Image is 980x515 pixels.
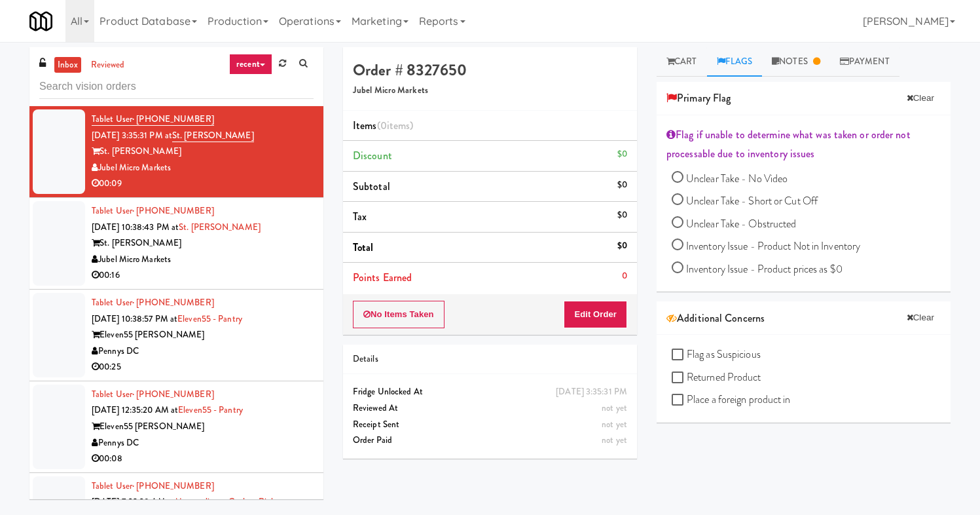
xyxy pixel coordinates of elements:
[353,118,413,133] span: Items
[687,370,761,385] span: Returned Product
[29,290,323,381] li: Tablet User· [PHONE_NUMBER][DATE] 10:38:57 PM atEleven55 - PantryEleven55 [PERSON_NAME]Pennys DC0...
[92,221,179,233] span: [DATE] 10:38:43 PM at
[353,417,627,433] div: Receipt Sent
[353,148,392,163] span: Discount
[132,480,214,492] span: · [PHONE_NUMBER]
[54,57,81,73] a: inbox
[353,240,374,255] span: Total
[172,129,254,142] a: St. [PERSON_NAME]
[617,238,627,254] div: $0
[92,313,177,325] span: [DATE] 10:38:57 PM at
[672,195,683,207] input: Unclear Take - Short or Cut Off
[602,402,627,414] span: not yet
[830,47,899,77] a: Payment
[617,177,627,193] div: $0
[175,495,279,508] a: Metropolitan - Cooler - Right
[88,57,128,73] a: reviewed
[92,113,214,126] a: Tablet User· [PHONE_NUMBER]
[353,270,412,285] span: Points Earned
[353,209,367,224] span: Tax
[29,198,323,290] li: Tablet User· [PHONE_NUMBER][DATE] 10:38:43 PM atSt. [PERSON_NAME]St. [PERSON_NAME]Jubel Micro Mar...
[686,238,860,254] span: Inventory Issue - Product Not in Inventory
[39,75,314,99] input: Search vision orders
[92,204,214,217] a: Tablet User· [PHONE_NUMBER]
[92,451,314,467] div: 00:08
[672,218,683,230] input: Unclear Take - Obstructed
[622,268,627,284] div: 0
[353,86,627,96] h5: Jubel Micro Markets
[672,240,683,252] input: Inventory Issue - Product Not in Inventory
[353,301,445,328] button: No Items Taken
[353,384,627,400] div: Fridge Unlocked At
[672,173,683,185] input: Unclear Take - No Video
[92,404,178,416] span: [DATE] 12:35:20 AM at
[617,207,627,223] div: $0
[762,47,830,77] a: Notes
[92,419,314,435] div: Eleven55 [PERSON_NAME]
[29,10,52,33] img: Micromart
[686,261,843,277] span: Inventory Issue - Product prices as $0
[672,373,687,383] input: Returned Product
[602,418,627,430] span: not yet
[29,381,323,473] li: Tablet User· [PHONE_NUMBER][DATE] 12:35:20 AM atEleven55 - PantryEleven55 [PERSON_NAME]Pennys DC0...
[92,343,314,360] div: Pennys DC
[92,235,314,252] div: St. [PERSON_NAME]
[602,434,627,446] span: not yet
[686,171,788,186] span: Unclear Take - No Video
[92,252,314,268] div: Jubel Micro Markets
[666,88,731,108] span: Primary Flag
[672,263,683,275] input: Inventory Issue - Product prices as $0
[92,143,314,160] div: St. [PERSON_NAME]
[177,313,242,325] a: Eleven55 - Pantry
[92,129,172,142] span: [DATE] 3:35:31 PM at
[353,432,627,449] div: Order Paid
[132,296,214,309] span: · [PHONE_NUMBER]
[92,160,314,176] div: Jubel Micro Markets
[178,404,243,416] a: Eleven55 - Pantry
[132,204,214,217] span: · [PHONE_NUMBER]
[672,350,687,360] input: Flag as Suspicious
[617,146,627,162] div: $0
[666,125,941,164] div: Flag if unable to determine what was taken or order not processable due to inventory issues
[387,118,410,133] ng-pluralize: items
[179,221,261,233] a: St. [PERSON_NAME]
[92,480,214,492] a: Tablet User· [PHONE_NUMBER]
[92,267,314,284] div: 00:16
[707,47,763,77] a: Flags
[686,216,797,231] span: Unclear Take - Obstructed
[353,400,627,417] div: Reviewed At
[377,118,414,133] span: (0 )
[353,351,627,368] div: Details
[92,176,314,192] div: 00:09
[564,301,627,328] button: Edit Order
[686,193,818,208] span: Unclear Take - Short or Cut Off
[672,395,687,406] input: Place a foreign product in
[900,88,941,108] button: Clear
[92,359,314,375] div: 00:25
[353,179,390,194] span: Subtotal
[92,296,214,309] a: Tablet User· [PHONE_NUMBER]
[687,392,791,407] span: Place a foreign product in
[229,54,272,75] a: recent
[92,435,314,451] div: Pennys DC
[132,388,214,400] span: · [PHONE_NUMBER]
[92,327,314,343] div: Eleven55 [PERSON_NAME]
[92,495,175,508] span: [DATE] 7:02:38 AM at
[657,47,707,77] a: Cart
[353,62,627,79] h4: Order # 8327650
[687,347,761,362] span: Flag as Suspicious
[29,106,323,198] li: Tablet User· [PHONE_NUMBER][DATE] 3:35:31 PM atSt. [PERSON_NAME]St. [PERSON_NAME]Jubel Micro Mark...
[900,308,941,328] button: Clear
[92,388,214,400] a: Tablet User· [PHONE_NUMBER]
[132,113,214,125] span: · [PHONE_NUMBER]
[666,309,765,328] span: Additional Concerns
[556,384,627,400] div: [DATE] 3:35:31 PM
